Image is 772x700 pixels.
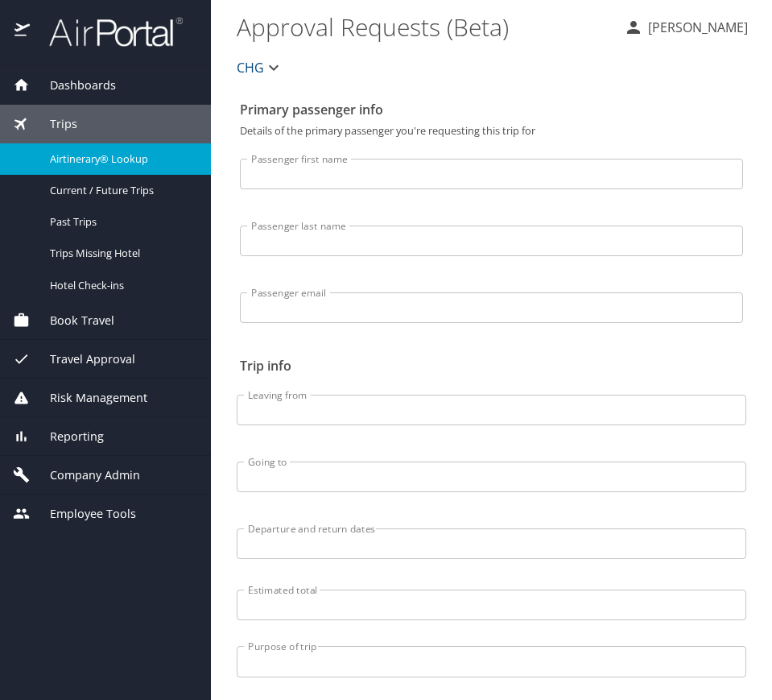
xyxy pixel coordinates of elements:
h2: Primary passenger info [240,97,743,122]
span: Airtinerary® Lookup [50,151,192,167]
p: Details of the primary passenger you're requesting this trip for [240,126,743,136]
span: Travel Approval [30,350,135,368]
button: CHG [230,52,290,84]
span: Trips Missing Hotel [50,246,192,261]
h1: Approval Requests (Beta) [237,2,611,52]
button: [PERSON_NAME] [617,13,754,42]
span: Employee Tools [30,505,136,523]
span: Risk Management [30,389,147,407]
span: Dashboards [30,77,116,94]
span: Current / Future Trips [50,183,192,198]
span: Hotel Check-ins [50,278,192,293]
span: Past Trips [50,214,192,230]
span: Trips [30,115,77,133]
p: [PERSON_NAME] [643,18,748,37]
span: Reporting [30,428,104,445]
span: CHG [237,56,264,79]
h2: Trip info [240,353,743,379]
img: icon-airportal.png [14,16,31,48]
span: Company Admin [30,466,140,484]
img: airportal-logo.png [31,16,183,48]
span: Book Travel [30,312,114,329]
